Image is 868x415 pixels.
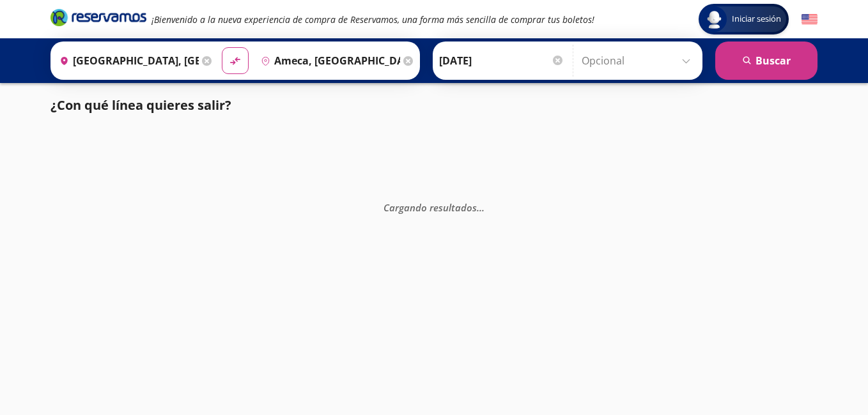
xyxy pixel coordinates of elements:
[802,11,818,27] button: English
[715,41,818,80] button: Buscar
[50,8,146,27] i: Brand Logo
[50,96,231,115] p: ¿Con qué línea quieres salir?
[439,45,564,77] input: Elegir Fecha
[727,13,786,26] span: Iniciar sesión
[477,201,479,214] span: .
[54,45,199,77] input: Buscar Origen
[582,45,696,77] input: Opcional
[50,8,146,31] a: Brand Logo
[256,45,400,77] input: Buscar Destino
[479,201,482,214] span: .
[151,13,594,26] em: ¡Bienvenido a la nueva experiencia de compra de Reservamos, una forma más sencilla de comprar tus...
[384,201,484,214] em: Cargando resultados
[482,201,484,214] span: .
